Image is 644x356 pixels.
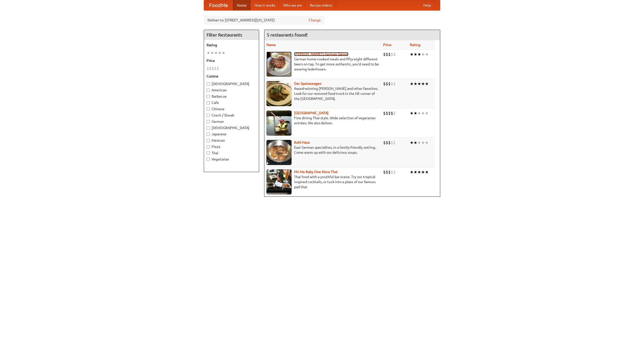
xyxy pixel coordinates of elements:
li: ★ [421,110,425,116]
label: Barbecue [207,94,256,99]
li: ★ [414,81,417,87]
li: $ [391,110,393,116]
li: $ [388,110,391,116]
a: Help [419,0,435,10]
h5: Rating [207,43,256,48]
a: Change [309,18,321,23]
li: ★ [421,169,425,175]
li: ★ [417,52,421,57]
li: $ [388,52,391,57]
label: Pizza [207,144,256,149]
li: ★ [222,50,225,56]
input: Vegetarian [207,158,210,161]
li: $ [386,52,388,57]
li: ★ [414,169,417,175]
li: ★ [410,140,414,145]
input: Chinese [207,107,210,111]
p: German home-cooked meals and fifty-eight different beers on tap. To get more authentic, you'd nee... [266,57,379,72]
li: ★ [214,50,218,56]
a: How it works [251,0,279,10]
li: ★ [417,81,421,87]
li: ★ [421,140,425,145]
li: $ [393,110,396,116]
li: $ [383,140,386,145]
li: ★ [410,52,414,57]
li: $ [388,81,391,87]
a: FoodMe [204,0,233,10]
li: $ [391,169,393,175]
li: $ [217,66,219,71]
a: Rating [410,43,420,47]
li: $ [209,66,212,71]
li: ★ [421,81,425,87]
li: ★ [414,52,417,57]
img: babythai.jpg [266,169,292,194]
a: Who we are [279,0,306,10]
p: Thai food with a youthful bar scene. Try our tropical inspired cocktails, or tuck into a plate of... [266,174,379,189]
input: American [207,89,210,92]
li: ★ [421,52,425,57]
label: [DEMOGRAPHIC_DATA] [207,125,256,130]
label: Mexican [207,138,256,143]
img: satay.jpg [266,110,292,136]
li: $ [383,81,386,87]
li: ★ [210,50,214,56]
label: Czech / Slovak [207,113,256,118]
input: [DEMOGRAPHIC_DATA] [207,126,210,130]
li: $ [391,140,393,145]
a: Hit Me Baby One More Thai [294,170,338,174]
li: ★ [417,140,421,145]
input: Japanese [207,133,210,136]
h4: Filter Restaurants [204,30,259,40]
li: ★ [417,169,421,175]
p: Fine dining Thai-style. Wide selection of vegetarian entrées. We also deliver. [266,115,379,126]
li: ★ [414,140,417,145]
label: American [207,88,256,93]
label: [DEMOGRAPHIC_DATA] [207,81,256,86]
input: Thai [207,151,210,155]
input: [DEMOGRAPHIC_DATA] [207,82,210,86]
input: German [207,120,210,123]
a: [GEOGRAPHIC_DATA] [294,111,329,115]
li: $ [383,52,386,57]
li: ★ [425,110,429,116]
li: $ [383,169,386,175]
ng-pluralize: 5 restaurants found! [267,32,308,37]
li: $ [393,140,396,145]
p: Award-winning [PERSON_NAME] and other favorites. Look for our restored food truck in the NE corne... [266,86,379,101]
li: $ [212,66,214,71]
h5: Cuisine [207,74,256,79]
label: German [207,119,256,124]
img: speisewagen.jpg [266,81,292,106]
li: ★ [410,81,414,87]
li: $ [207,66,209,71]
li: ★ [425,169,429,175]
b: Der Speisewagen [294,82,321,86]
img: kohlhaus.jpg [266,140,292,165]
label: Chinese [207,106,256,111]
li: ★ [414,110,417,116]
div: Deliver to: [STREET_ADDRESS][US_STATE] [204,16,325,25]
li: ★ [425,140,429,145]
p: East German specialties, in a family-friendly setting. Come warm up with our delicious soups. [266,145,379,155]
li: $ [386,169,388,175]
a: Recipe videos [306,0,336,10]
li: ★ [207,50,210,56]
input: Pizza [207,145,210,148]
input: Mexican [207,139,210,142]
li: $ [386,81,388,87]
h5: Price [207,58,256,63]
a: Kohl Haus [294,140,310,144]
li: ★ [218,50,222,56]
li: $ [393,52,396,57]
input: Cafe [207,101,210,104]
b: [PERSON_NAME]'s German Saloon [294,52,348,56]
label: Japanese [207,132,256,137]
li: $ [388,169,391,175]
li: ★ [425,81,429,87]
li: ★ [417,110,421,116]
li: $ [388,140,391,145]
